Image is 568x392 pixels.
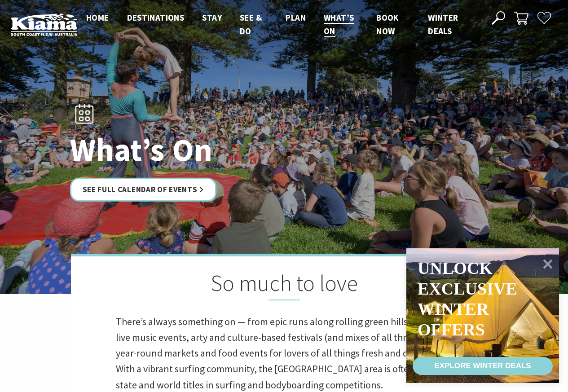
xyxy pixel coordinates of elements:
[434,357,531,375] div: EXPLORE WINTER DEALS
[376,12,399,36] span: Book now
[11,13,77,36] img: Kiama Logo
[286,12,306,23] span: Plan
[116,270,453,300] h2: So much to love
[413,357,553,375] a: EXPLORE WINTER DEALS
[428,12,458,36] span: Winter Deals
[70,132,324,167] h1: What’s On
[240,12,262,36] span: See & Do
[202,12,222,23] span: Stay
[127,12,185,23] span: Destinations
[324,12,354,36] span: What’s On
[418,258,517,340] div: Unlock exclusive winter offers
[86,12,109,23] span: Home
[77,11,481,38] nav: Main Menu
[70,177,217,201] a: See Full Calendar of Events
